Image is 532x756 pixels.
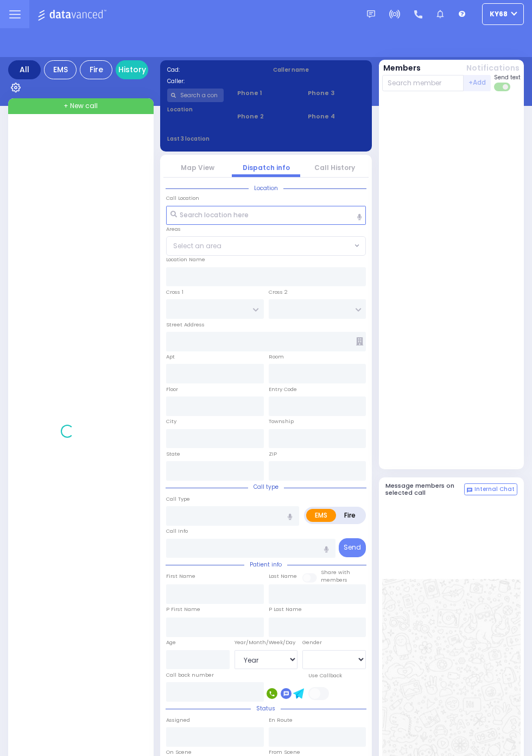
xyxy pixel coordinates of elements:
[244,560,287,569] span: Patient info
[466,62,520,74] button: Notifications
[167,135,267,143] label: Last 3 location
[166,321,205,329] label: Street Address
[382,75,464,91] input: Search member
[166,572,195,580] label: First Name
[308,89,365,98] span: Phone 3
[166,256,205,263] label: Location Name
[235,639,298,646] div: Year/Month/Week/Day
[383,62,421,74] button: Members
[166,353,175,361] label: Apt
[269,748,300,756] label: From Scene
[116,60,148,79] a: History
[269,386,297,393] label: Entry Code
[273,66,365,74] label: Caller name
[494,73,521,81] span: Send text
[166,495,190,503] label: Call Type
[166,716,190,724] label: Assigned
[166,418,176,425] label: City
[474,486,515,493] span: Internal Chat
[248,483,284,491] span: Call type
[302,639,322,646] label: Gender
[166,194,199,202] label: Call Location
[321,569,350,576] small: Share with
[306,509,336,522] label: EMS
[166,748,192,756] label: On Scene
[269,353,284,361] label: Room
[166,288,183,296] label: Cross 1
[482,3,524,25] button: ky68
[308,112,365,121] span: Phone 4
[467,488,472,493] img: comment-alt.png
[8,60,41,79] div: All
[166,639,176,646] label: Age
[490,9,508,19] span: ky68
[166,206,366,225] input: Search location here
[494,81,511,92] label: Turn off text
[37,8,110,21] img: Logo
[44,60,77,79] div: EMS
[237,89,294,98] span: Phone 1
[166,450,180,458] label: State
[167,66,259,74] label: Cad:
[251,704,281,713] span: Status
[173,241,221,251] span: Select an area
[243,163,290,172] a: Dispatch info
[269,572,297,580] label: Last Name
[335,509,364,522] label: Fire
[166,671,214,679] label: Call back number
[166,527,188,535] label: Call Info
[167,105,224,114] label: Location
[181,163,214,172] a: Map View
[269,716,293,724] label: En Route
[367,10,375,18] img: message.svg
[237,112,294,121] span: Phone 2
[166,606,200,613] label: P First Name
[249,184,283,192] span: Location
[80,60,112,79] div: Fire
[166,225,181,233] label: Areas
[339,538,366,557] button: Send
[269,418,294,425] label: Township
[269,606,302,613] label: P Last Name
[321,576,347,583] span: members
[167,77,259,85] label: Caller:
[269,288,288,296] label: Cross 2
[64,101,98,111] span: + New call
[166,386,178,393] label: Floor
[464,483,517,495] button: Internal Chat
[314,163,355,172] a: Call History
[167,89,224,102] input: Search a contact
[356,337,363,345] span: Other building occupants
[385,482,465,496] h5: Message members on selected call
[308,672,342,679] label: Use Callback
[269,450,277,458] label: ZIP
